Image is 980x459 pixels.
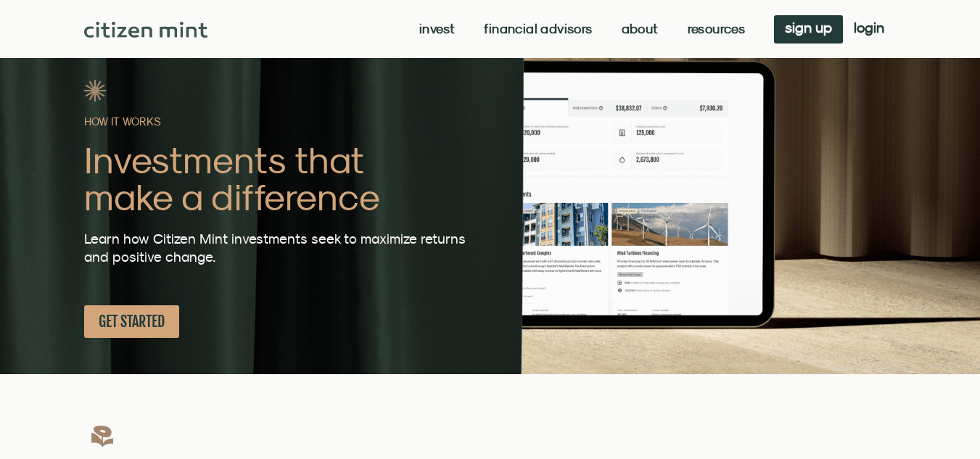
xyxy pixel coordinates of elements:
h2: HOW IT WORKS [84,116,477,127]
span: login [854,22,884,33]
a: Resources [688,22,746,36]
a: login [843,15,895,44]
span: Learn how Citizen Mint investments seek to maximize returns and positive change. [84,231,466,265]
img: flower1_DG [91,425,113,447]
span: GET STARTED [99,313,165,331]
a: Financial Advisors [484,22,592,36]
img: Citizen Mint [84,22,208,38]
a: Invest [419,22,455,36]
nav: Menu [419,22,745,36]
a: About [622,22,659,36]
h2: Investments that make a difference [84,141,477,215]
a: GET STARTED [84,305,179,338]
span: sign up [785,22,832,33]
a: sign up [774,15,843,44]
